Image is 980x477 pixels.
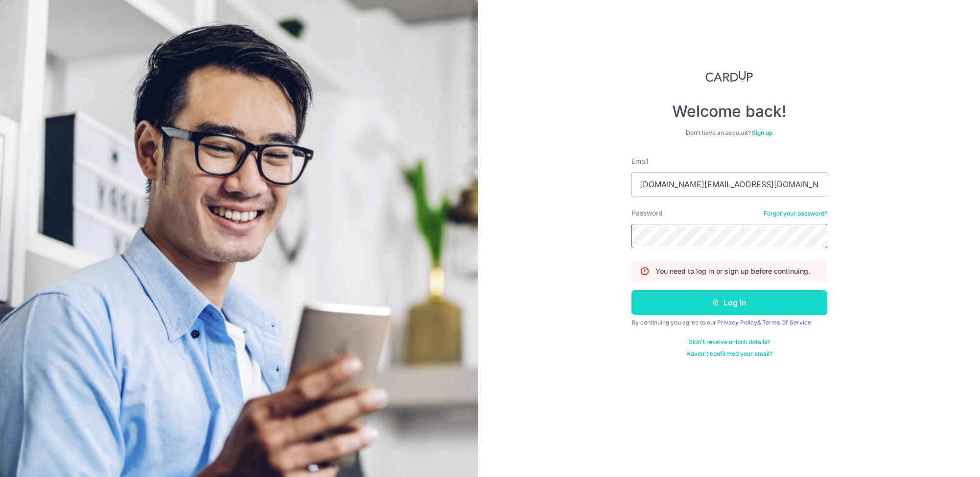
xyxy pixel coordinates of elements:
[655,266,810,276] p: You need to log in or sign up before continuing.
[631,129,827,137] div: Don’t have an account?
[717,319,757,326] a: Privacy Policy
[631,156,648,166] label: Email
[631,172,827,196] input: Enter your Email
[686,350,772,358] a: Haven't confirmed your email?
[631,102,827,121] h4: Welcome back!
[631,319,827,326] div: By continuing you agree to our &
[631,290,827,315] button: Log in
[705,70,753,82] img: CardUp Logo
[752,129,772,136] a: Sign up
[688,338,770,346] a: Didn't receive unlock details?
[762,319,811,326] a: Terms Of Service
[764,210,827,217] a: Forgot your password?
[631,208,663,218] label: Password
